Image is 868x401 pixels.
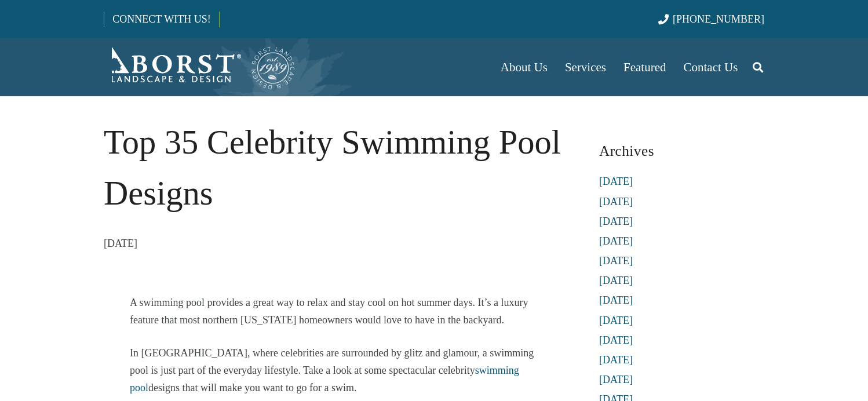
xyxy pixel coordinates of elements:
[658,13,764,25] a: [PHONE_NUMBER]
[599,235,633,247] a: [DATE]
[599,255,633,267] a: [DATE]
[104,44,296,90] a: Borst-Logo
[599,374,633,385] a: [DATE]
[599,176,633,187] a: [DATE]
[599,275,633,286] a: [DATE]
[492,38,556,96] a: About Us
[684,60,738,74] span: Contact Us
[615,38,674,96] a: Featured
[556,38,615,96] a: Services
[130,364,519,393] a: swimming pool
[599,196,633,207] a: [DATE]
[599,354,633,366] a: [DATE]
[599,294,633,306] a: [DATE]
[746,53,769,82] a: Search
[501,60,548,74] span: About Us
[623,60,666,74] span: Featured
[599,315,633,326] a: [DATE]
[675,38,747,96] a: Contact Us
[104,117,566,219] h1: Top 35 Celebrity Swimming Pool Designs
[599,334,633,346] a: [DATE]
[130,344,540,396] p: In [GEOGRAPHIC_DATA], where celebrities are surrounded by glitz and glamour, a swimming pool is j...
[599,216,633,227] a: [DATE]
[673,13,764,25] span: [PHONE_NUMBER]
[104,235,137,252] time: 10 April 2014 at 11:44:28 America/New_York
[599,138,764,164] h3: Archives
[130,294,540,329] p: A swimming pool provides a great way to relax and stay cool on hot summer days. It’s a luxury fea...
[565,60,606,74] span: Services
[104,5,218,33] a: CONNECT WITH US!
